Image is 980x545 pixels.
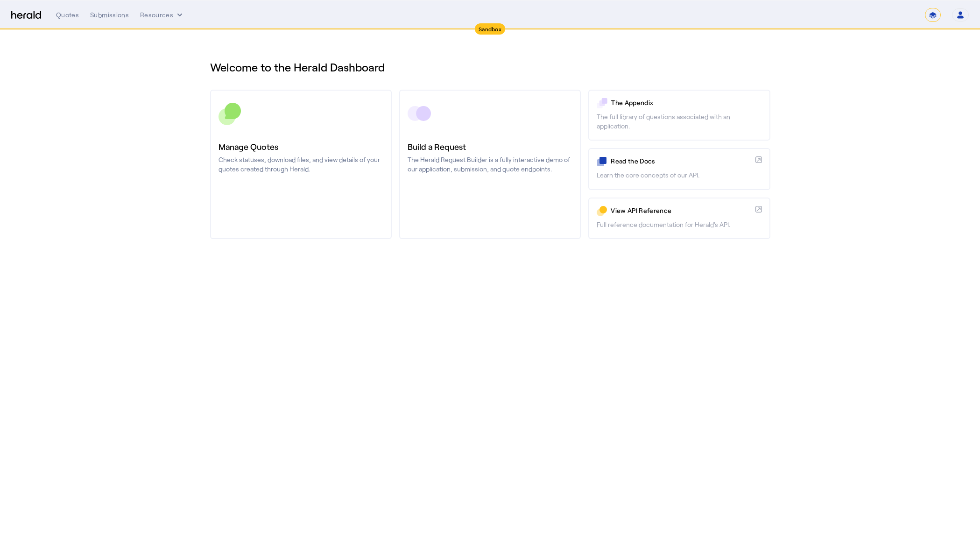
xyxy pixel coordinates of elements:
[611,156,751,166] p: Read the Docs
[588,90,770,141] a: The AppendixThe full library of questions associated with an application.
[210,60,770,75] h1: Welcome to the Herald Dashboard
[588,198,770,239] a: View API ReferenceFull reference documentation for Herald's API.
[588,148,770,190] a: Read the DocsLearn the core concepts of our API.
[408,155,572,174] p: The Herald Request Builder is a fully interactive demo of our application, submission, and quote ...
[90,10,129,20] div: Submissions
[597,170,761,180] p: Learn the core concepts of our API.
[597,220,761,229] p: Full reference documentation for Herald's API.
[210,90,392,239] a: Manage QuotesCheck statuses, download files, and view details of your quotes created through Herald.
[597,112,761,131] p: The full library of questions associated with an application.
[611,206,751,215] p: View API Reference
[399,90,581,239] a: Build a RequestThe Herald Request Builder is a fully interactive demo of our application, submiss...
[408,140,572,153] h3: Build a Request
[56,10,79,20] div: Quotes
[140,10,184,20] button: Resources dropdown menu
[475,23,505,35] div: Sandbox
[219,140,383,153] h3: Manage Quotes
[219,155,383,174] p: Check statuses, download files, and view details of your quotes created through Herald.
[11,11,41,20] img: Herald Logo
[611,98,761,107] p: The Appendix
